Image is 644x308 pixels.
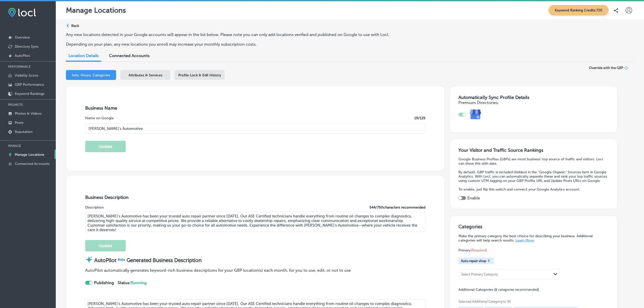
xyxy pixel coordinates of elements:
h4: Premium Directories: [458,100,609,105]
p: Photos & Videos [15,111,42,116]
p: Posts [15,121,23,125]
p: By default, GBP traffic is included (hidden) in the "Google Organic" Sources item in Google Analy... [458,170,609,183]
p: Directory Sync [15,44,39,49]
p: Overview [15,35,30,40]
label: 544 / 750 characters recommended [369,205,425,210]
h3: Your Visitor and Traffic Source Rankings [458,147,609,153]
div: Select Primary Category [461,272,498,276]
label: Description [85,205,104,210]
h3: Business Description [85,195,426,200]
label: Enable [467,196,480,200]
span: Attributes & Services [129,73,162,77]
span: Connected Accounts [109,53,150,58]
span: Location Details [68,53,99,58]
span: Keyword Ranking Credits: 720 [549,5,609,15]
img: e7ababfa220611ac49bdb491a11684a6.png [466,105,485,124]
img: fda3e92497d09a02dc62c9cd864e3231.png [8,8,36,17]
img: autopilot-icon [85,256,93,263]
span: Primary [458,248,487,252]
label: 19 /125 [414,116,425,120]
h3: Business Name [85,105,426,111]
span: Additional Categories [458,287,539,292]
p: Visibility Score [15,73,38,78]
p: Connected Accounts [15,162,49,166]
h3: Automatically Sync Profile Details [458,95,609,100]
img: Beta [116,257,127,262]
button: Update [85,141,126,152]
span: Selected Additional Category(s) (9) [458,300,605,303]
span: Auto repair shop [461,259,486,263]
span: Info, Hours, Categories [72,73,110,77]
p: AutoPilot [15,54,30,58]
textarea: [PERSON_NAME]'s Automotive has been your trusted auto repair partner since [DATE]. Our ASE Certif... [85,212,426,232]
p: To enable, just flip this switch and connect your Google Analytics account. [458,187,609,192]
input: Enter Location Name [85,124,426,134]
p: AutoPilot automatically generates keyword-rich business descriptions for your GBP location(s) eac... [85,268,351,273]
p: Any new locations detected in your Google accounts will appear in the list below. Please note you... [66,32,435,37]
button: X [486,259,491,263]
strong: Status: [118,280,147,285]
button: Update [85,240,126,251]
p: Manage Locations [15,152,44,157]
a: Learn More [515,238,534,243]
span: Profile Lock & Edit History [178,73,221,77]
p: Make the primary category the best choice for describing your business. Additional categories wil... [458,234,609,243]
p: Reputation [15,130,32,134]
h3: Categories [458,224,609,231]
span: Override with the GBP [589,66,623,70]
p: Manage Locations [66,6,126,14]
label: Name on Google [85,116,114,120]
p: GBP Performance [15,82,44,87]
p: Google Business Profiles (GBPs) are most business' top source of traffic and visitors. Locl can s... [458,157,609,166]
strong: AutoPilot Generated Business Description [94,257,202,263]
p: Back [71,24,79,28]
span: Running [131,280,147,285]
span: (Required) [471,248,487,252]
p: Depending on your plan, any new locations you enroll may increase your monthly subscription costs. [66,42,435,47]
p: Keyword Rankings [15,92,44,96]
span: (8 categories recommended) [494,287,539,292]
strong: Publishing [94,280,114,285]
